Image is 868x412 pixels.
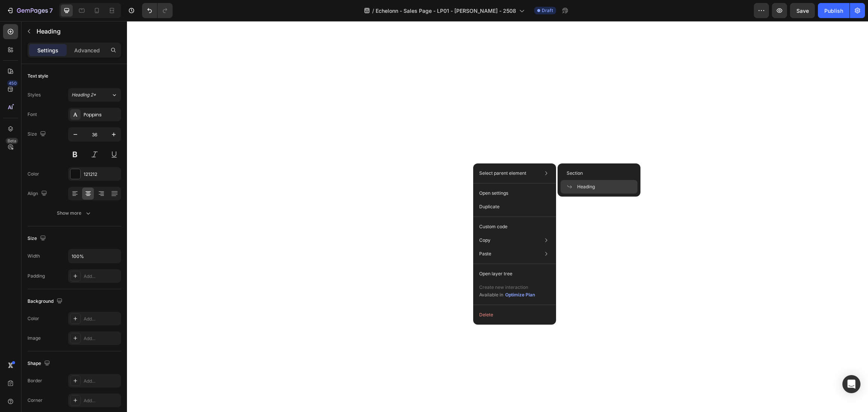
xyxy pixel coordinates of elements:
[28,253,40,259] div: Width
[37,27,118,36] p: Heading
[542,7,553,14] span: Draft
[28,335,41,342] div: Image
[577,183,595,190] span: Heading
[84,378,119,385] div: Add...
[28,129,47,139] div: Size
[28,359,52,369] div: Shape
[476,308,553,322] button: Delete
[479,170,526,177] p: Select parent element
[818,3,850,18] button: Publish
[28,377,42,384] div: Border
[72,92,96,98] span: Heading 2*
[84,171,119,178] div: 121212
[28,315,39,322] div: Color
[142,3,173,18] div: Undo/Redo
[376,7,516,15] span: Echelonn - Sales Page - LP01 - [PERSON_NAME] - 2508
[28,206,121,220] button: Show more
[479,284,535,291] p: Create new interaction
[842,375,860,393] div: Open Intercom Messenger
[28,171,39,177] div: Color
[28,397,43,404] div: Corner
[84,111,119,118] div: Poppins
[824,7,843,15] div: Publish
[49,6,53,15] p: 7
[84,273,119,280] div: Add...
[84,397,119,404] div: Add...
[479,190,508,197] p: Open settings
[505,291,535,299] button: Optimize Plan
[28,73,48,79] div: Text style
[28,189,49,199] div: Align
[479,203,500,210] p: Duplicate
[37,46,58,54] p: Settings
[28,296,64,307] div: Background
[3,3,56,18] button: 7
[372,7,374,15] span: /
[796,8,809,14] span: Save
[84,335,119,342] div: Add...
[479,250,491,257] p: Paste
[567,170,583,177] span: Section
[790,3,815,18] button: Save
[28,233,47,244] div: Size
[505,291,535,298] div: Optimize Plan
[28,92,41,98] div: Styles
[28,273,45,279] div: Padding
[7,80,18,86] div: 450
[28,111,37,118] div: Font
[479,270,512,277] p: Open layer tree
[127,21,868,412] iframe: Design area
[69,249,121,263] input: Auto
[74,46,100,54] p: Advanced
[479,237,491,244] p: Copy
[6,138,18,144] div: Beta
[84,316,119,322] div: Add...
[68,88,121,102] button: Heading 2*
[479,223,507,230] p: Custom code
[479,292,503,298] span: Available in
[57,209,92,217] div: Show more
